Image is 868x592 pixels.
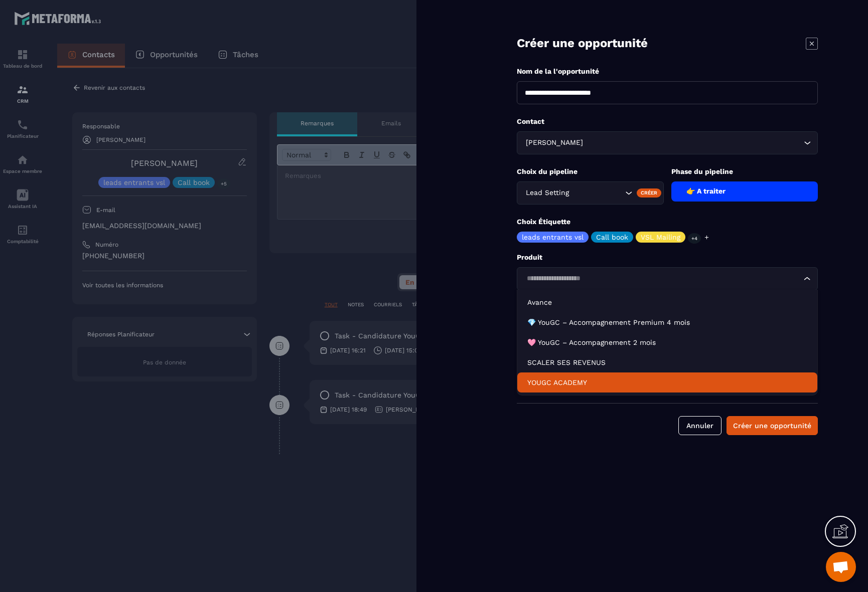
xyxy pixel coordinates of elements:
[517,117,818,126] p: Contact
[517,253,818,262] p: Produit
[517,67,818,76] p: Nom de la l'opportunité
[671,167,818,176] p: Phase du pipeline
[826,552,856,582] div: Ouvrir le chat
[523,273,801,284] input: Search for option
[527,357,807,367] p: SCALER SES REVENUS
[641,234,680,241] p: VSL Mailing
[523,137,585,148] span: [PERSON_NAME]
[523,187,571,199] span: Lead Setting
[517,181,664,205] div: Search for option
[727,416,818,435] button: Créer une opportunité
[517,131,818,154] div: Search for option
[527,317,807,327] p: 💎 YouGC – Accompagnement Premium 4 mois
[517,35,648,52] p: Créer une opportunité
[522,234,584,241] p: leads entrants vsl
[517,167,664,176] p: Choix du pipeline
[637,188,661,198] div: Créer
[596,234,628,241] p: Call book
[585,137,801,148] input: Search for option
[571,187,623,199] input: Search for option
[517,217,818,227] p: Choix Étiquette
[527,297,807,307] p: Avance
[527,337,807,347] p: 🩷 YouGC – Accompagnement 2 mois
[678,416,721,435] button: Annuler
[517,267,818,290] div: Search for option
[688,233,701,244] p: +4
[527,377,807,387] p: YOUGC ACADEMY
